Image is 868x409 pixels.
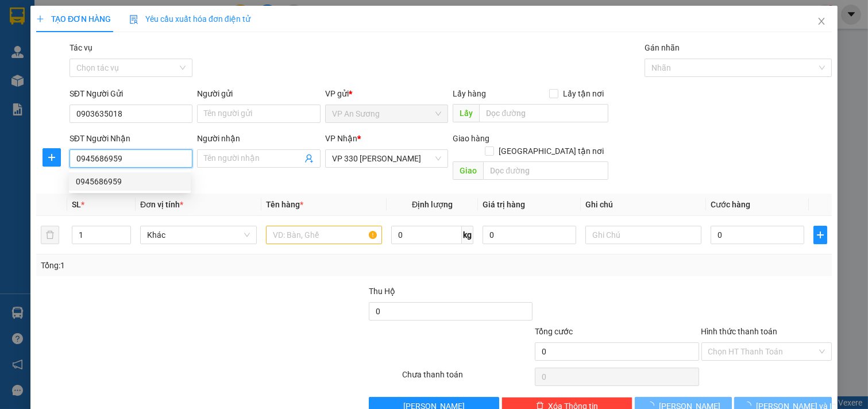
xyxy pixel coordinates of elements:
[479,104,608,122] input: Dọc đường
[304,154,314,163] span: user-add
[701,327,778,336] label: Hình thức thanh toán
[41,259,335,272] div: Tổng: 1
[147,226,250,244] span: Khác
[494,145,608,157] span: [GEOGRAPHIC_DATA] tận nơi
[332,150,442,167] span: VP 330 Lê Duẫn
[43,153,60,162] span: plus
[814,230,827,240] span: plus
[41,226,59,244] button: delete
[43,148,61,167] button: plus
[69,172,191,191] div: 0945686959
[805,6,838,38] button: Close
[453,89,486,98] span: Lấy hàng
[412,200,453,209] span: Định lượng
[325,87,449,100] div: VP gửi
[535,327,573,336] span: Tổng cước
[813,226,827,244] button: plus
[70,132,193,145] div: SĐT Người Nhận
[711,200,750,209] span: Cước hàng
[483,226,576,244] input: 0
[645,43,680,52] label: Gán nhãn
[325,134,357,143] span: VP Nhận
[453,104,479,122] span: Lấy
[585,226,702,244] input: Ghi Chú
[266,226,383,244] input: VD: Bàn, Ghế
[483,161,608,180] input: Dọc đường
[453,134,489,143] span: Giao hàng
[453,161,483,180] span: Giao
[817,17,826,26] span: close
[369,287,395,296] span: Thu Hộ
[581,194,707,216] th: Ghi chú
[197,132,321,145] div: Người nhận
[266,200,303,209] span: Tên hàng
[76,175,184,188] div: 0945686959
[140,200,183,209] span: Đơn vị tính
[332,105,442,122] span: VP An Sương
[129,14,250,24] span: Yêu cầu xuất hóa đơn điện tử
[70,43,92,52] label: Tác vụ
[70,87,193,100] div: SĐT Người Gửi
[462,226,473,244] span: kg
[36,14,111,24] span: TẠO ĐƠN HÀNG
[558,87,608,100] span: Lấy tận nơi
[483,200,525,209] span: Giá trị hàng
[401,368,534,388] div: Chưa thanh toán
[36,15,44,23] span: plus
[129,15,138,24] img: icon
[72,200,81,209] span: SL
[197,87,321,100] div: Người gửi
